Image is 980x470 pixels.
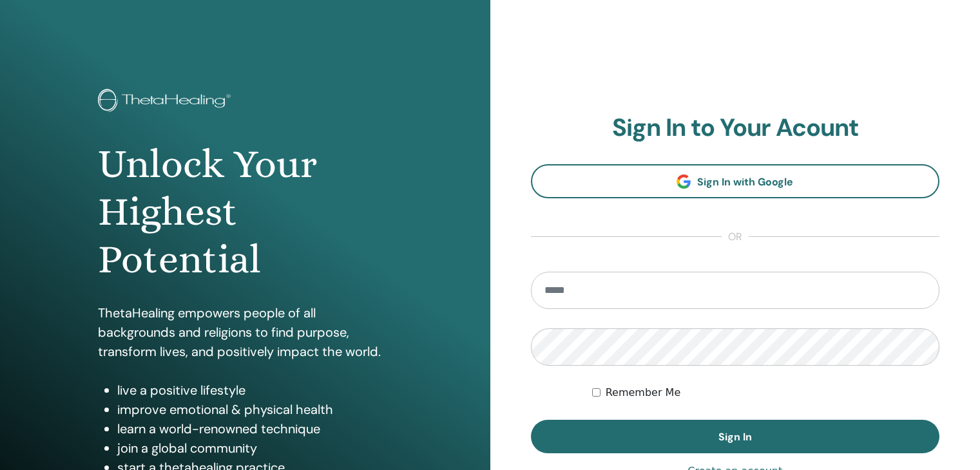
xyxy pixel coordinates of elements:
[722,229,749,245] span: or
[117,381,392,400] li: live a positive lifestyle
[531,164,940,198] a: Sign In with Google
[117,419,392,438] li: learn a world-renowned technique
[718,430,752,444] span: Sign In
[98,303,392,361] p: ThetaHealing empowers people of all backgrounds and religions to find purpose, transform lives, a...
[606,385,681,400] label: Remember Me
[98,140,392,284] h1: Unlock Your Highest Potential
[531,113,940,143] h2: Sign In to Your Acount
[697,175,793,189] span: Sign In with Google
[531,420,940,453] button: Sign In
[117,438,392,458] li: join a global community
[592,385,939,400] div: Keep me authenticated indefinitely or until I manually logout
[117,400,392,419] li: improve emotional & physical health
